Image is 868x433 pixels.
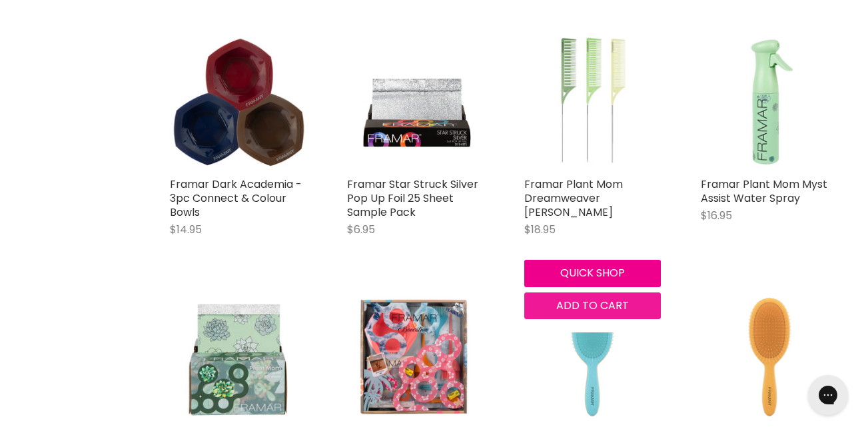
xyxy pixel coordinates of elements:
[347,222,375,237] span: $6.95
[524,260,661,286] button: Quick shop
[347,177,478,220] a: Framar Star Struck Silver Pop Up Foil 25 Sheet Sample Pack
[170,177,302,220] a: Framar Dark Academia - 3pc Connect & Colour Bowls
[170,222,202,237] span: $14.95
[524,33,661,171] img: Framar Plant Mom Dreamweaver Combs
[801,370,855,420] iframe: Gorgias live chat messenger
[524,289,661,426] img: Framar Baecation Detangle Brush - Aqua
[701,33,838,171] img: Framar Plant Mom Myst Assist Water Spray
[524,292,661,319] button: Add to cart
[170,289,307,426] img: Framar Plant Mom Pop Up Foil
[170,33,307,171] img: Framar Dark Academia - 3pc Connect & Colour Bowls
[701,208,732,223] span: $16.95
[347,289,484,426] img: Framar Baecation Colourist Kit
[701,289,838,426] img: Framar Baecation Detangle Brush - Sand
[524,222,556,237] span: $18.95
[701,177,827,206] a: Framar Plant Mom Myst Assist Water Spray
[347,33,484,171] img: Framar Star Struck Silver Pop Up Foil 25 Sheet Sample Pack
[556,298,629,313] span: Add to cart
[524,177,623,220] a: Framar Plant Mom Dreamweaver [PERSON_NAME]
